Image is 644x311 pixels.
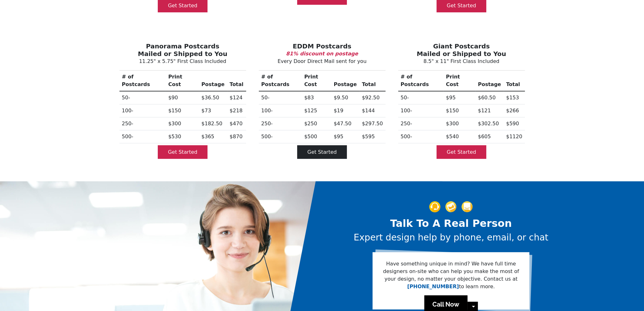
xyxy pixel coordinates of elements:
th: Postage [199,71,227,91]
td: $605 [475,130,504,143]
td: $500 [302,130,331,143]
td: $60.50 [475,91,504,104]
th: Print Cost [166,71,199,91]
td: $150 [166,104,199,117]
td: $19 [331,104,359,117]
td: $95 [331,130,359,143]
th: 250- [259,117,302,130]
h3: EDDM Postcards [258,42,387,50]
th: Postage [475,71,504,91]
th: 500- [398,130,443,143]
a: Get Started [437,145,486,159]
td: $125 [302,104,331,117]
td: $121 [475,104,504,117]
td: $300 [443,117,475,130]
p: 8.5" x 11" First Class Included [397,58,526,65]
td: $124 [227,91,246,104]
th: 50- [119,91,166,104]
th: 50- [259,91,302,104]
td: $300 [166,117,199,130]
th: 50- [398,91,443,104]
th: Total [504,71,525,91]
a: [PHONE_NUMBER] [407,283,459,289]
h3: Panorama Postcards Mailed or Shipped to You [118,42,247,58]
td: $9.50 [331,91,359,104]
th: 500- [119,130,166,143]
td: $590 [504,117,525,130]
b: 81% discount on postage [286,51,358,57]
th: # of Postcards [259,71,302,91]
th: Total [227,71,246,91]
td: $870 [227,130,246,143]
a: Get Started [297,145,347,159]
td: $182.50 [199,117,227,130]
td: $47.50 [331,117,359,130]
td: $153 [504,91,525,104]
th: 250- [398,117,443,130]
p: 11.25" x 5.75" First Class Included [118,58,247,65]
h3: Expert design help by phone, email, or chat [354,232,548,243]
th: Postage [331,71,359,91]
td: $218 [227,104,246,117]
p: Every Door Direct Mail sent for you [258,58,387,65]
td: $150 [443,104,475,117]
td: $266 [504,104,525,117]
th: 500- [259,130,302,143]
th: Print Cost [443,71,475,91]
th: Total [359,71,385,91]
a: Get Started [158,145,207,159]
td: $470 [227,117,246,130]
th: 100- [119,104,166,117]
td: $1120 [504,130,525,143]
h2: Talk To A Real Person [354,217,548,229]
td: $530 [166,130,199,143]
td: $365 [199,130,227,143]
img: support-img-3_1.png [462,201,473,212]
th: Print Cost [302,71,331,91]
img: support-img-2.png [445,201,456,212]
td: $90 [166,91,199,104]
iframe: LiveChat chat widget [517,164,644,311]
th: # of Postcards [398,71,443,91]
th: 100- [259,104,302,117]
img: support-img-1.png [429,201,440,212]
td: $540 [443,130,475,143]
td: $83 [302,91,331,104]
td: $297.50 [359,117,385,130]
p: Have something unique in mind? We have full time designers on-site who can help you make the most... [383,260,519,290]
th: 100- [398,104,443,117]
td: $92.50 [359,91,385,104]
th: 250- [119,117,166,130]
th: # of Postcards [119,71,166,91]
td: $36.50 [199,91,227,104]
td: $144 [359,104,385,117]
td: $73 [199,104,227,117]
td: $95 [443,91,475,104]
td: $302.50 [475,117,504,130]
td: $250 [302,117,331,130]
h3: Giant Postcards Mailed or Shipped to You [397,42,526,58]
td: $595 [359,130,385,143]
